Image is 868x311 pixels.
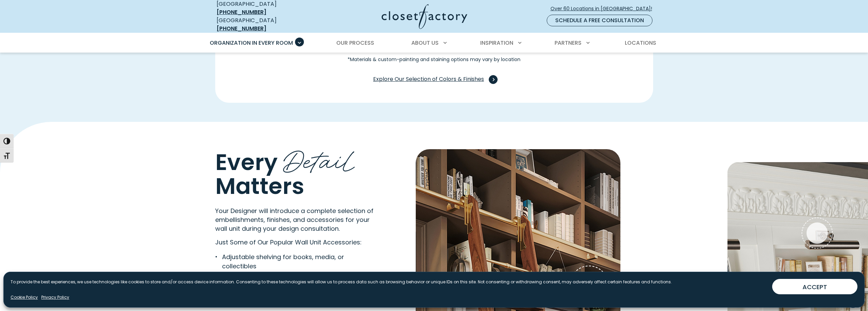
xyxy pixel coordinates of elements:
[215,238,393,247] p: Just Some of Our Popular Wall Unit Accessories:
[373,73,495,86] a: Explore Our Selection of Colors & Finishes
[555,39,582,47] span: Partners
[411,39,439,47] span: About Us
[625,39,656,47] span: Locations
[276,57,592,62] small: *Materials & custom-painting and staining options may vary by location
[215,252,371,271] li: Adjustable shelving for books, media, or collectibles
[215,170,304,202] span: Matters
[382,4,467,29] img: Closet Factory Logo
[283,138,356,179] span: Detail
[373,75,495,84] span: Explore Our Selection of Colors & Finishes
[550,3,658,15] a: Over 60 Locations in [GEOGRAPHIC_DATA]!
[550,5,658,12] span: Over 60 Locations in [GEOGRAPHIC_DATA]!
[547,15,652,26] a: Schedule a Free Consultation
[772,279,857,294] button: ACCEPT
[215,146,278,178] span: Every
[480,39,513,47] span: Inspiration
[11,279,672,285] p: To provide the best experiences, we use technologies like cookies to store and/or access device i...
[205,33,663,53] nav: Primary Menu
[217,8,266,16] a: [PHONE_NUMBER]
[11,294,38,300] a: Cookie Policy
[215,207,373,233] span: Your Designer will introduce a complete selection of embellishments, finishes, and accessories fo...
[217,25,266,32] a: [PHONE_NUMBER]
[41,294,69,300] a: Privacy Policy
[336,39,374,47] span: Our Process
[210,39,293,47] span: Organization in Every Room
[217,16,315,33] div: [GEOGRAPHIC_DATA]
